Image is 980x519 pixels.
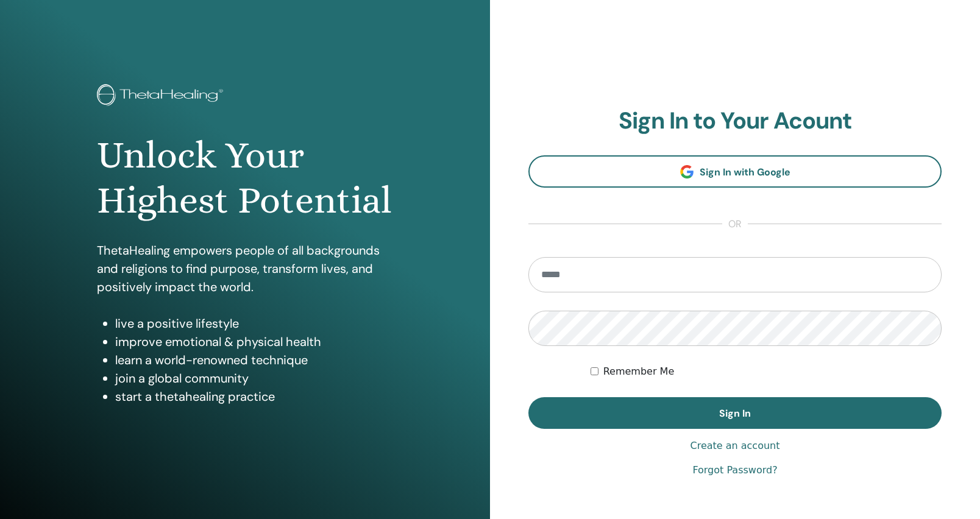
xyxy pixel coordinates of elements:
label: Remember Me [603,364,675,379]
div: Keep me authenticated indefinitely or until I manually logout [591,364,942,379]
span: or [722,217,748,231]
li: join a global community [115,369,393,387]
a: Forgot Password? [692,463,777,478]
p: ThetaHealing empowers people of all backgrounds and religions to find purpose, transform lives, a... [97,241,393,296]
span: Sign In [719,407,751,420]
a: Sign In with Google [528,155,942,188]
span: Sign In with Google [700,166,790,178]
li: live a positive lifestyle [115,314,393,333]
h2: Sign In to Your Acount [528,107,942,135]
h1: Unlock Your Highest Potential [97,133,393,224]
button: Sign In [528,397,942,429]
li: learn a world-renowned technique [115,351,393,369]
li: improve emotional & physical health [115,333,393,351]
li: start a thetahealing practice [115,387,393,406]
a: Create an account [690,439,779,453]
